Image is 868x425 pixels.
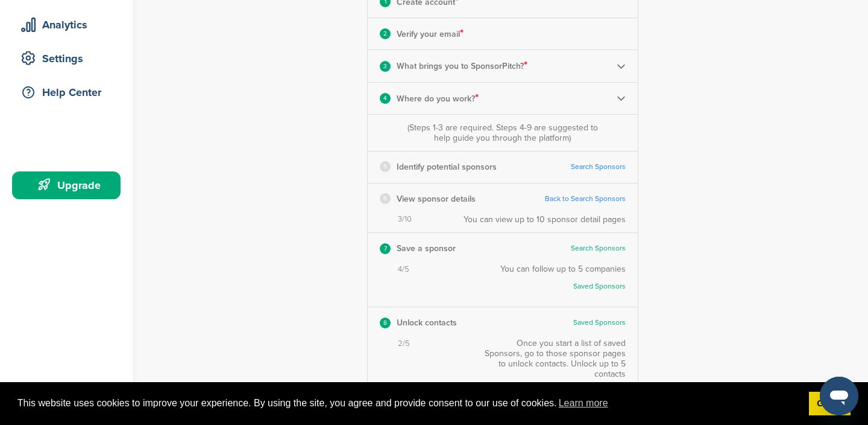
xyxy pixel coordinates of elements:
[380,161,391,172] div: 5
[18,48,121,69] div: Settings
[571,244,626,253] a: Search Sponsors
[512,282,626,291] a: Saved Sponsors
[397,91,479,106] p: Where do you work?
[380,243,391,254] div: 7
[380,93,391,104] div: 4
[18,174,121,196] div: Upgrade
[397,159,497,174] p: Identify potential sponsors
[18,14,121,36] div: Analytics
[573,318,626,327] a: Saved Sponsors
[557,394,610,412] a: learn more about cookies
[397,191,476,206] p: View sponsor details
[617,62,626,71] img: Checklist arrow 2
[500,264,626,299] div: You can follow up to 5 companies
[617,94,626,103] img: Checklist arrow 2
[12,11,121,39] a: Analytics
[398,264,409,275] span: 4/5
[380,28,391,39] div: 2
[404,123,601,143] div: (Steps 1-3 are required. Steps 4-9 are suggested to help guide you through the platform)
[380,61,391,72] div: 3
[545,194,626,203] a: Back to Search Sponsors
[571,162,626,171] a: Search Sponsors
[820,377,858,415] iframe: Button to launch messaging window
[464,214,626,225] div: You can view up to 10 sponsor detail pages
[12,171,121,199] a: Upgrade
[380,318,391,328] div: 8
[397,315,457,330] p: Unlock contacts
[18,81,121,103] div: Help Center
[398,214,412,225] span: 3/10
[397,26,464,42] p: Verify your email
[397,241,456,256] p: Save a sponsor
[12,78,121,106] a: Help Center
[12,45,121,72] a: Settings
[477,338,626,404] div: Once you start a list of saved Sponsors, go to those sponsor pages to unlock contacts. Unlock up ...
[17,394,799,412] span: This website uses cookies to improve your experience. By using the site, you agree and provide co...
[809,392,851,416] a: dismiss cookie message
[398,339,410,349] span: 2/5
[397,58,527,74] p: What brings you to SponsorPitch?
[380,193,391,204] div: 6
